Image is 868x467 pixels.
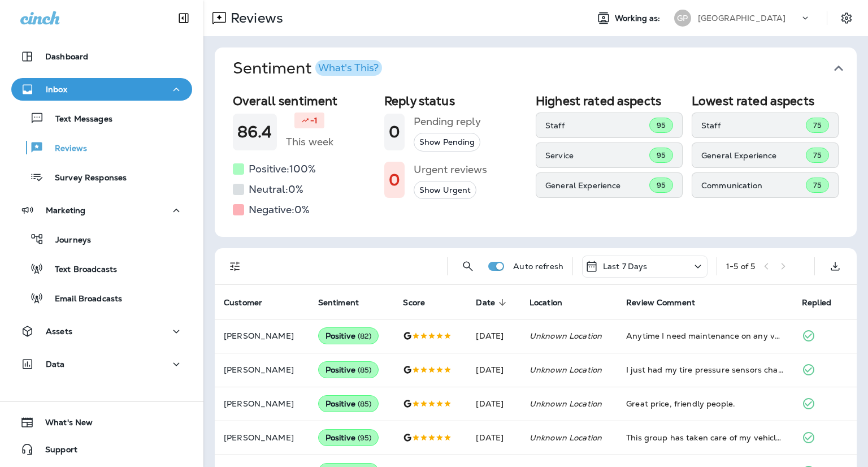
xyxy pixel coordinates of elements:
button: Reviews [11,136,192,159]
p: Auto refresh [513,262,563,271]
h1: Sentiment [233,59,382,78]
button: Show Urgent [414,181,476,200]
button: Data [11,353,192,375]
span: Working as: [615,14,663,23]
div: 1 - 5 of 5 [726,262,755,271]
div: I just had my tire pressure sensors changed. They got me an immediately done a great job and was ... [626,364,784,375]
button: Text Broadcasts [11,257,192,280]
p: Staff [701,121,806,130]
td: [DATE] [467,421,520,455]
div: Great price, friendly people. [626,398,784,409]
h5: Negative: 0 % [249,201,310,219]
h2: Overall sentiment [233,94,375,108]
div: Positive [318,395,379,412]
span: Location [530,298,562,308]
button: Email Broadcasts [11,286,192,310]
div: What's This? [318,63,379,73]
p: Reviews [44,144,87,154]
span: Review Comment [626,297,710,308]
span: Date [476,298,495,308]
em: Unknown Location [530,331,602,341]
span: Support [34,445,77,459]
p: [PERSON_NAME] [224,365,300,374]
span: Location [530,297,577,308]
button: Journeys [11,227,192,251]
div: Positive [318,361,379,378]
p: Assets [46,327,72,336]
span: ( 82 ) [358,331,372,341]
p: [GEOGRAPHIC_DATA] [698,14,785,23]
p: Staff [545,121,649,130]
button: Inbox [11,78,192,101]
button: Text Messages [11,106,192,130]
h1: 0 [389,171,400,189]
span: Date [476,297,510,308]
h5: Positive: 100 % [249,160,316,178]
p: Journeys [44,235,91,246]
div: Positive [318,429,379,446]
span: 95 [657,120,666,130]
p: Survey Responses [44,173,127,184]
button: What's This? [315,60,382,76]
span: 75 [813,180,822,190]
p: Reviews [226,10,283,27]
span: 75 [813,150,822,160]
p: Dashboard [45,52,88,61]
p: Inbox [46,85,67,94]
h5: Urgent reviews [414,161,487,179]
span: ( 85 ) [358,399,372,409]
h5: Neutral: 0 % [249,180,303,198]
span: ( 85 ) [358,365,372,375]
button: Search Reviews [457,255,479,278]
p: Text Broadcasts [44,265,117,275]
span: What's New [34,418,93,431]
div: This group has taken care of my vehicles since 2012. They're trustworthy and take time to explain... [626,432,784,443]
h2: Reply status [384,94,527,108]
p: Data [46,360,65,369]
span: Replied [802,298,831,308]
div: SentimentWhat's This? [215,89,857,237]
button: Survey Responses [11,165,192,189]
span: Sentiment [318,297,374,308]
button: Dashboard [11,45,192,68]
span: Replied [802,297,846,308]
span: Score [403,298,425,308]
td: [DATE] [467,387,520,421]
button: Export as CSV [824,255,847,278]
p: [PERSON_NAME] [224,433,300,442]
span: Customer [224,298,262,308]
p: Email Broadcasts [44,294,122,305]
td: [DATE] [467,319,520,353]
div: Anytime I need maintenance on any vehicle or RV I call the crew at Great Plains. I get prompt ser... [626,330,784,341]
span: Score [403,297,440,308]
button: SentimentWhat's This? [224,47,866,89]
h1: 86.4 [237,123,272,141]
div: Positive [318,327,379,344]
span: ( 95 ) [358,433,372,443]
button: Show Pending [414,133,480,152]
p: Communication [701,181,806,190]
button: Collapse Sidebar [168,7,199,29]
span: Review Comment [626,298,695,308]
button: Filters [224,255,246,278]
button: Assets [11,320,192,343]
h2: Lowest rated aspects [692,94,839,108]
h5: Pending reply [414,113,481,131]
p: General Experience [701,151,806,160]
p: Service [545,151,649,160]
button: Settings [836,8,857,28]
h2: Highest rated aspects [536,94,683,108]
p: [PERSON_NAME] [224,331,300,340]
h1: 0 [389,123,400,141]
p: Text Messages [44,114,112,125]
h5: This week [286,133,333,151]
button: Support [11,438,192,461]
div: GP [674,10,691,27]
em: Unknown Location [530,365,602,375]
span: Customer [224,297,277,308]
button: Marketing [11,199,192,222]
em: Unknown Location [530,399,602,409]
button: What's New [11,411,192,434]
em: Unknown Location [530,433,602,443]
p: Marketing [46,206,85,215]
